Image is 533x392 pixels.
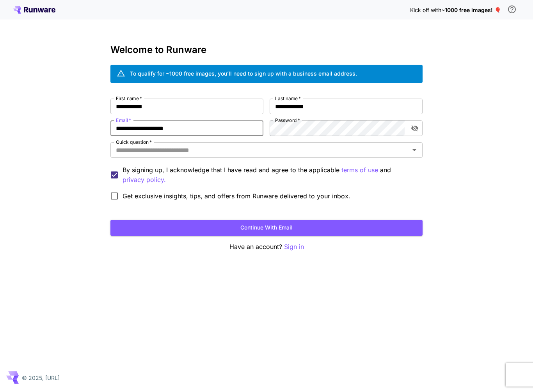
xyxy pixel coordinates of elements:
[341,165,378,175] button: By signing up, I acknowledge that I have read and agree to the applicable and privacy policy.
[341,165,378,175] p: terms of use
[116,139,152,145] label: Quick question
[116,117,131,124] label: Email
[22,374,60,382] p: © 2025, [URL]
[110,220,423,236] button: Continue with email
[110,242,423,252] p: Have an account?
[130,69,357,78] div: To qualify for ~1000 free images, you’ll need to sign up with a business email address.
[123,165,416,185] p: By signing up, I acknowledge that I have read and agree to the applicable and
[110,44,423,55] h3: Welcome to Runware
[123,175,166,185] p: privacy policy.
[275,95,301,102] label: Last name
[284,242,304,252] button: Sign in
[123,191,350,201] span: Get exclusive insights, tips, and offers from Runware delivered to your inbox.
[409,145,420,155] button: Open
[116,95,142,102] label: First name
[504,2,520,17] button: In order to qualify for free credit, you need to sign up with a business email address and click ...
[441,7,501,13] span: ~1000 free images! 🎈
[123,175,166,185] button: By signing up, I acknowledge that I have read and agree to the applicable terms of use and
[408,121,422,135] button: toggle password visibility
[410,7,441,13] span: Kick off with
[275,117,300,124] label: Password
